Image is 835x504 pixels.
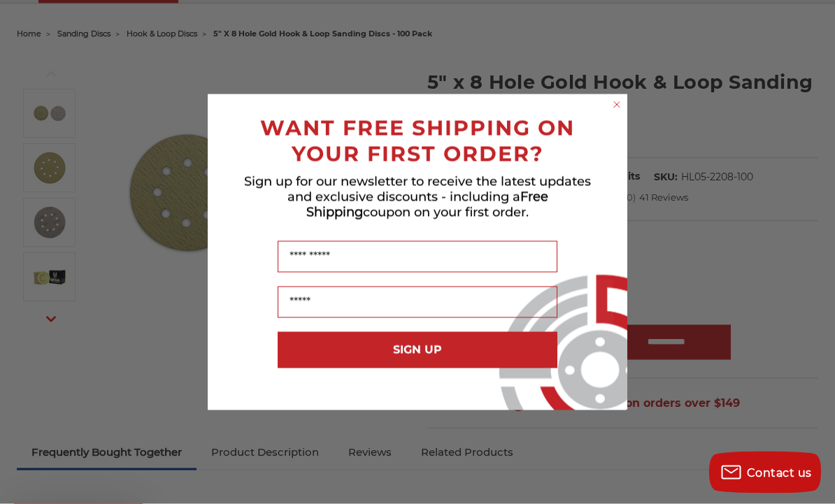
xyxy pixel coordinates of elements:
span: Sign up for our newsletter to receive the latest updates and exclusive discounts - including a co... [244,174,591,220]
input: Email [278,287,557,318]
span: WANT FREE SHIPPING ON YOUR FIRST ORDER? [260,115,575,167]
span: Contact us [747,466,812,480]
button: Contact us [709,452,821,494]
button: SIGN UP [278,332,557,368]
span: Free Shipping [306,189,548,220]
button: Close dialog [610,98,624,112]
